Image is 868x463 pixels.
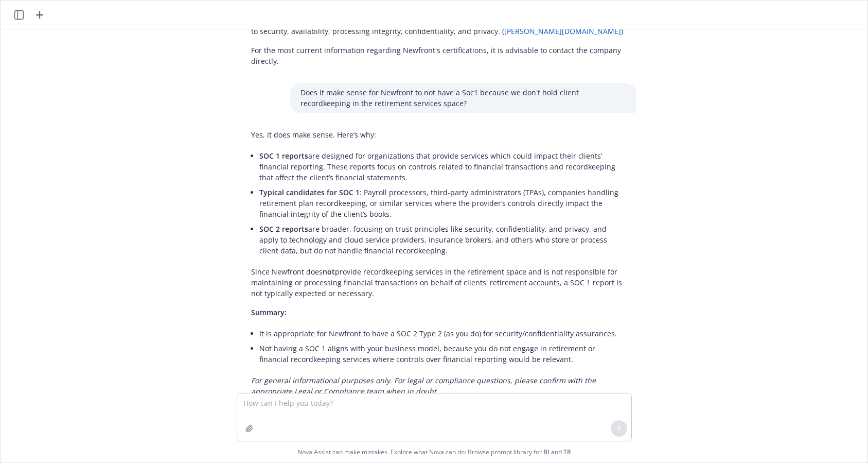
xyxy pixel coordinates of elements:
[563,448,571,456] a: TR
[259,341,626,367] li: Not having a SOC 1 aligns with your business model, because you do not engage in retirement or fi...
[251,307,287,317] span: Summary:
[259,221,626,258] li: are broader, focusing on trust principles like security, confidentiality, and privacy, and apply ...
[251,266,626,299] p: Since Newfront does provide recordkeeping services in the retirement space and is not responsible...
[504,26,621,36] a: [PERSON_NAME][DOMAIN_NAME]
[297,441,571,462] span: Nova Assist can make mistakes. Explore what Nova can do: Browse prompt library for and
[323,267,335,277] span: not
[259,151,308,161] span: SOC 1 reports
[259,187,360,197] span: Typical candidates for SOC 1
[300,87,626,109] p: Does it make sense for Newfront to not have a Soc1 because we don't hold client recordkeeping in ...
[259,148,626,185] li: are designed for organizations that provide services which could impact their clients’ financial ...
[259,326,626,341] li: It is appropriate for Newfront to have a SOC 2 Type 2 (as you do) for security/confidentiality as...
[251,375,596,396] em: For general informational purposes only. For legal or compliance questions, please confirm with t...
[543,448,550,456] a: BI
[259,185,626,221] li: : Payroll processors, third-party administrators (TPAs), companies handling retirement plan recor...
[251,45,626,66] p: For the most current information regarding Newfront's certifications, it is advisable to contact ...
[251,129,626,140] p: Yes, it does make sense. Here’s why:
[259,224,308,234] span: SOC 2 reports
